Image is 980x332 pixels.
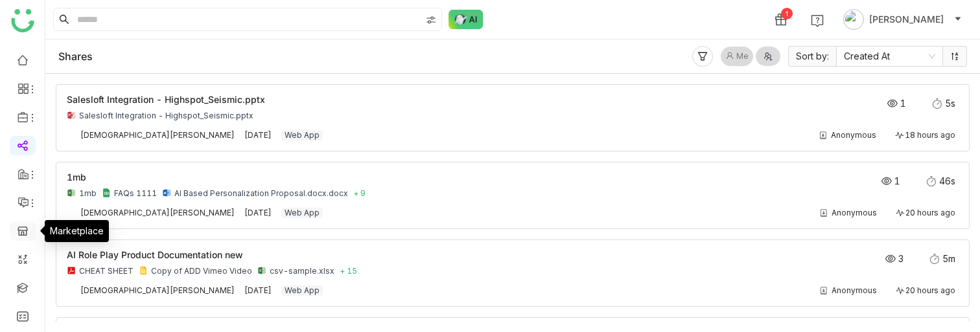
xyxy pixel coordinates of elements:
[736,50,749,63] span: Me
[67,249,243,260] span: AI Role Play Product Documentation new
[932,98,942,109] img: stopwatch.svg
[80,130,235,140] div: [DEMOGRAPHIC_DATA][PERSON_NAME]
[151,266,252,276] div: Copy of ADD Vimeo Video
[898,254,910,264] span: 3
[926,176,937,186] img: stopwatch.svg
[58,50,93,63] div: Shares
[80,208,235,218] div: [DEMOGRAPHIC_DATA][PERSON_NAME]
[426,15,436,25] img: search-type.svg
[721,47,753,66] button: Me
[139,266,148,275] img: g-ppt.svg
[102,188,111,197] img: g-xls.svg
[174,188,348,199] div: AI Based Personalization Proposal.docx.docx
[244,130,272,140] span: [DATE]
[945,98,955,109] span: 5s
[844,47,935,66] nz-select-item: Created At
[114,188,157,199] div: FAQs 1111
[244,285,272,295] span: [DATE]
[67,94,265,105] span: Salesloft Integration - Highspot_Seismic.pptx
[79,111,253,121] div: Salesloft Integration - Highspot_Seismic.pptx
[894,176,907,186] span: 1
[162,188,171,197] img: docx.svg
[449,10,484,29] img: ask-buddy-normal.svg
[939,176,955,186] span: 46s
[781,8,793,19] div: 1
[843,9,864,30] img: avatar
[67,172,86,183] span: 1mb
[881,176,892,186] img: views.svg
[831,130,876,140] div: Anonymous
[905,130,955,140] span: 18 hours ago
[67,285,77,296] img: 684a9b06de261c4b36a3cf65
[281,208,323,218] div: Web App
[832,285,877,296] div: Anonymous
[67,130,77,140] img: 684a9b06de261c4b36a3cf65
[788,46,836,67] span: Sort by:
[818,130,828,140] img: share-contact.svg
[340,266,357,276] span: + 15
[832,208,877,218] div: Anonymous
[885,254,896,264] img: views.svg
[905,285,955,296] span: 20 hours ago
[353,188,366,199] span: + 9
[257,266,266,275] img: xlsx.svg
[942,254,955,264] span: 5m
[905,208,955,218] span: 20 hours ago
[819,285,829,296] img: share-contact.svg
[80,285,235,296] div: [DEMOGRAPHIC_DATA][PERSON_NAME]
[281,285,323,296] div: Web App
[841,9,964,30] button: [PERSON_NAME]
[929,254,940,264] img: stopwatch.svg
[45,220,109,242] div: Marketplace
[887,98,898,109] img: views.svg
[900,98,913,109] span: 1
[67,111,76,120] img: pptx.svg
[11,9,34,32] img: logo
[819,208,829,218] img: share-contact.svg
[79,188,97,199] div: 1mb
[244,208,272,217] span: [DATE]
[67,266,76,275] img: pdf.svg
[67,188,76,197] img: xlsx.svg
[281,130,323,140] div: Web App
[67,208,77,218] img: 684a9b06de261c4b36a3cf65
[270,266,334,276] div: csv-sample.xlsx
[79,266,134,276] div: CHEAT SHEET
[869,12,944,27] span: [PERSON_NAME]
[811,14,824,27] img: help.svg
